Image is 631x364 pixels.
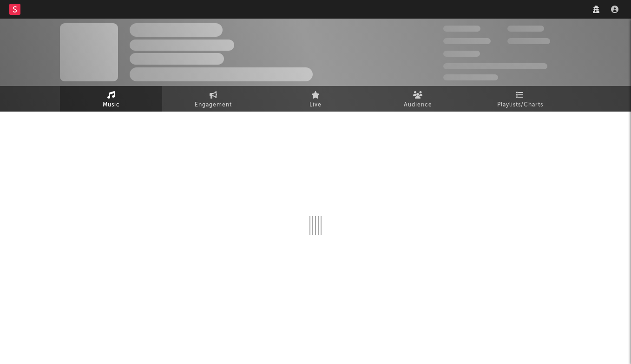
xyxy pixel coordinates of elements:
span: 300,000 [443,26,480,32]
span: Engagement [195,99,232,111]
span: 100,000 [507,26,544,32]
span: Music [103,99,120,111]
span: Jump Score: 85.0 [443,74,498,80]
a: Music [60,86,162,112]
span: 1,000,000 [507,38,550,44]
a: Engagement [162,86,264,112]
a: Live [264,86,367,112]
a: Audience [367,86,469,112]
a: Playlists/Charts [469,86,571,112]
span: 50,000,000 [443,38,491,44]
span: Live [309,99,322,111]
span: 100,000 [443,51,480,57]
span: Audience [404,99,432,111]
span: 50,000,000 Monthly Listeners [443,63,547,69]
span: Playlists/Charts [497,99,543,111]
